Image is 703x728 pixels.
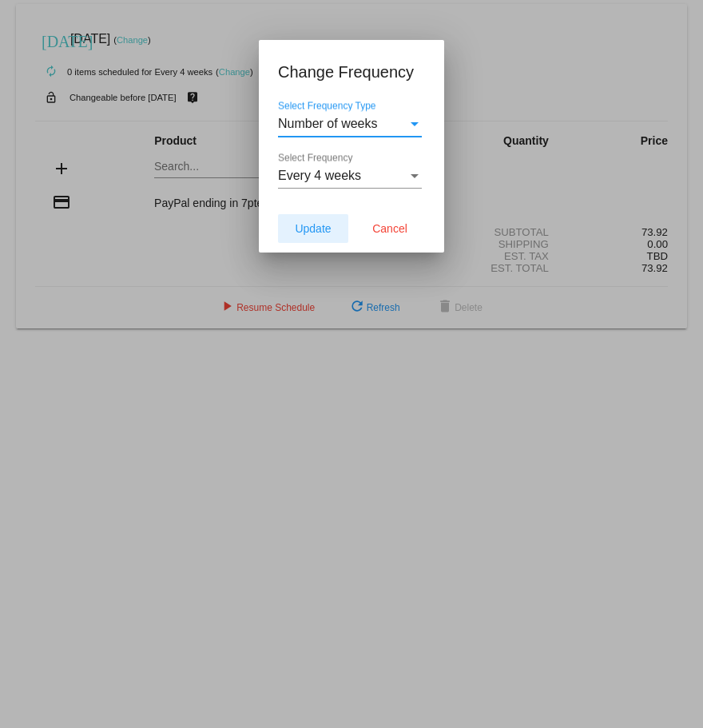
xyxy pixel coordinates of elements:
button: Update [278,214,348,243]
button: Cancel [355,214,425,243]
span: Cancel [372,222,407,235]
span: Update [295,222,331,235]
span: Every 4 weeks [278,169,361,182]
mat-select: Select Frequency [278,169,422,183]
h1: Change Frequency [278,59,425,85]
mat-select: Select Frequency Type [278,117,422,131]
span: Number of weeks [278,117,378,130]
